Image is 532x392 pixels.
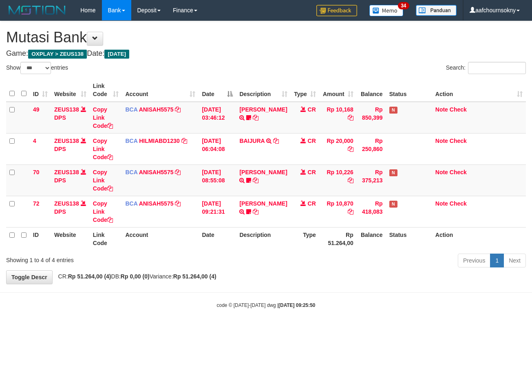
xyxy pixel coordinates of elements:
span: Has Note [389,169,397,176]
img: MOTION_logo.png [6,4,68,16]
a: ZEUS138 [54,169,79,175]
th: Action: activate to sort column ascending [432,79,526,102]
img: Button%20Memo.svg [369,5,404,16]
th: Action [432,227,526,250]
a: Check [450,138,467,144]
a: [PERSON_NAME] [239,200,287,207]
th: Balance [357,227,386,250]
img: panduan.png [416,5,457,16]
a: Copy Link Code [93,200,113,223]
th: Website: activate to sort column ascending [51,79,90,102]
th: Date: activate to sort column descending [199,79,236,102]
th: Account: activate to sort column ascending [122,79,199,102]
a: ZEUS138 [54,106,79,113]
td: DPS [51,196,90,227]
a: [PERSON_NAME] [239,106,287,113]
a: Check [450,200,467,207]
th: ID [30,227,51,250]
span: Has Note [389,201,397,208]
a: BAIJURA [239,138,265,144]
a: ANISAH5575 [139,169,174,175]
small: code © [DATE]-[DATE] dwg | [217,302,316,308]
td: Rp 10,226 [319,164,357,196]
td: DPS [51,164,90,196]
div: Showing 1 to 4 of 4 entries [6,253,216,264]
a: Copy Rp 20,000 to clipboard [348,146,353,152]
a: Copy Rp 10,226 to clipboard [348,177,353,184]
td: Rp 418,083 [357,196,386,227]
span: 4 [33,138,36,144]
a: ANISAH5575 [139,106,174,113]
a: Next [503,254,526,267]
th: Website [51,227,90,250]
td: DPS [51,102,90,134]
a: Copy MUHAMMAD TAU to clipboard [253,208,258,215]
th: Date [199,227,236,250]
th: Description [236,227,290,250]
th: ID: activate to sort column ascending [30,79,51,102]
a: Copy HILMIABD1230 to clipboard [181,138,187,144]
th: Type: activate to sort column ascending [291,79,319,102]
span: 49 [33,106,40,113]
th: Status [386,79,432,102]
a: Copy Rp 10,168 to clipboard [348,114,353,121]
span: BCA [125,200,137,207]
a: 1 [490,254,504,267]
label: Search: [446,62,526,74]
td: [DATE] 09:21:31 [199,196,236,227]
td: [DATE] 08:55:08 [199,164,236,196]
h1: Mutasi Bank [6,29,526,46]
a: Copy Link Code [93,169,113,192]
a: ZEUS138 [54,200,79,207]
th: Link Code [90,227,122,250]
span: BCA [125,106,137,113]
a: Copy DAVIT HENDRI to clipboard [253,177,258,184]
a: Note [435,106,448,113]
a: Previous [458,254,490,267]
a: [PERSON_NAME] [239,169,287,175]
a: Copy Link Code [93,138,113,160]
span: 72 [33,200,40,207]
span: [DATE] [104,50,129,59]
span: 34 [398,2,409,9]
th: Link Code: activate to sort column ascending [90,79,122,102]
strong: Rp 51.264,00 (4) [173,273,216,280]
td: Rp 10,168 [319,102,357,134]
span: 70 [33,169,40,175]
a: ANISAH5575 [139,200,174,207]
select: Showentries [20,62,51,74]
span: BCA [125,138,137,144]
td: Rp 10,870 [319,196,357,227]
span: CR [308,106,316,113]
a: Copy INA PAUJANAH to clipboard [253,114,258,121]
a: Note [435,138,448,144]
a: Copy Rp 10,870 to clipboard [348,208,353,215]
td: Rp 375,213 [357,164,386,196]
a: Note [435,200,448,207]
a: Copy ANISAH5575 to clipboard [175,106,181,113]
strong: Rp 51.264,00 (4) [68,273,111,280]
td: Rp 20,000 [319,133,357,164]
a: Check [450,169,467,175]
img: Feedback.jpg [316,5,357,16]
a: Toggle Descr [6,270,53,284]
td: DPS [51,133,90,164]
strong: [DATE] 09:25:50 [278,302,315,308]
label: Show entries [6,62,68,74]
input: Search: [468,62,526,74]
td: Rp 250,860 [357,133,386,164]
span: CR [308,138,316,144]
span: Has Note [389,107,397,114]
th: Description: activate to sort column ascending [236,79,290,102]
th: Status [386,227,432,250]
span: OXPLAY > ZEUS138 [28,50,87,59]
a: Copy ANISAH5575 to clipboard [175,169,181,175]
span: CR: DB: Variance: [54,273,216,280]
a: HILMIABD1230 [139,138,180,144]
span: BCA [125,169,137,175]
th: Balance [357,79,386,102]
th: Rp 51.264,00 [319,227,357,250]
a: Check [450,106,467,113]
a: Note [435,169,448,175]
h4: Game: Date: [6,50,526,58]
